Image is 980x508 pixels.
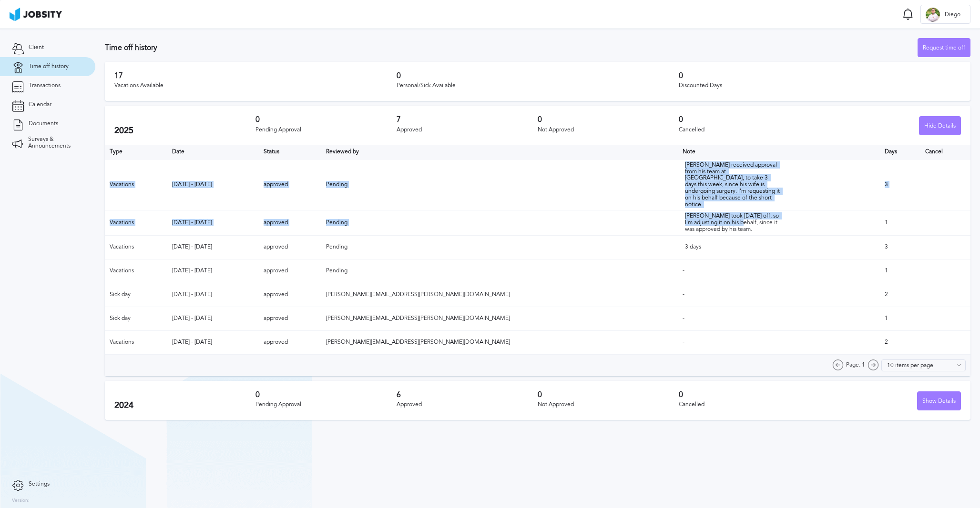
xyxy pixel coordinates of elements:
h2: 2024 [114,400,255,410]
h3: 0 [255,390,397,399]
td: 2 [880,330,920,354]
span: [PERSON_NAME][EMAIL_ADDRESS][PERSON_NAME][DOMAIN_NAME] [326,291,510,298]
span: Time off history [29,63,69,70]
div: Not Approved [538,401,679,408]
div: Pending Approval [255,127,397,133]
h3: 6 [397,390,538,399]
span: - [683,291,684,298]
td: approved [259,235,321,259]
td: 3 [880,235,920,259]
td: approved [259,307,321,330]
td: Vacations [105,210,167,235]
td: 1 [880,210,920,235]
h3: 17 [114,71,397,80]
div: D [926,8,940,22]
span: Calendar [29,101,51,108]
td: approved [259,283,321,307]
td: approved [259,330,321,354]
div: Request time off [918,39,970,58]
td: 1 [880,307,920,330]
span: Pending [326,267,347,274]
th: Toggle SortBy [259,145,321,159]
th: Type [105,145,167,159]
span: Surveys & Announcements [28,136,83,149]
td: Vacations [105,330,167,354]
span: Page: 1 [846,362,865,369]
td: 3 [880,159,920,210]
div: Vacations Available [114,82,397,89]
h3: 0 [538,390,679,399]
td: Sick day [105,307,167,330]
span: Client [29,44,44,51]
td: approved [259,210,321,235]
h2: 2025 [114,126,255,136]
td: [DATE] - [DATE] [167,259,259,283]
span: Transactions [29,82,61,89]
span: Diego [940,11,965,18]
td: [DATE] - [DATE] [167,159,259,210]
td: Sick day [105,283,167,307]
div: Show Details [918,392,960,411]
img: ab4bad089aa723f57921c736e9817d99.png [10,8,62,21]
td: approved [259,259,321,283]
div: Approved [397,127,538,133]
td: [DATE] - [DATE] [167,235,259,259]
td: Vacations [105,159,167,210]
div: Cancelled [679,401,820,408]
h3: 0 [538,115,679,124]
div: [PERSON_NAME] took [DATE] off, so I'm adjusting it on his behalf, since it was approved by his team. [685,213,780,232]
th: Cancel [920,145,970,159]
div: 3 days [685,244,780,250]
td: Vacations [105,259,167,283]
th: Toggle SortBy [321,145,678,159]
span: Pending [326,181,347,188]
th: Toggle SortBy [167,145,259,159]
label: Version: [12,498,30,504]
th: Toggle SortBy [678,145,880,159]
span: - [683,339,684,345]
span: Pending [326,243,347,250]
td: Vacations [105,235,167,259]
td: [DATE] - [DATE] [167,283,259,307]
span: [PERSON_NAME][EMAIL_ADDRESS][PERSON_NAME][DOMAIN_NAME] [326,315,510,321]
div: Discounted Days [679,82,961,89]
button: Request time off [918,38,970,57]
div: Pending Approval [255,401,397,408]
h3: 0 [679,390,820,399]
div: Personal/Sick Available [397,82,679,89]
h3: 0 [679,115,820,124]
th: Days [880,145,920,159]
h3: 0 [397,71,679,80]
div: Not Approved [538,127,679,133]
button: Hide Details [919,116,961,135]
span: - [683,315,684,321]
div: Cancelled [679,127,820,133]
span: Pending [326,219,347,226]
td: approved [259,159,321,210]
div: Hide Details [919,117,960,136]
td: 1 [880,259,920,283]
button: Show Details [917,391,961,410]
div: [PERSON_NAME] received approval from his team at [GEOGRAPHIC_DATA], to take 3 days this week, sin... [685,162,780,208]
td: 2 [880,283,920,307]
span: [PERSON_NAME][EMAIL_ADDRESS][PERSON_NAME][DOMAIN_NAME] [326,339,510,345]
td: [DATE] - [DATE] [167,210,259,235]
h3: 7 [397,115,538,124]
span: Settings [29,481,50,488]
span: Documents [29,120,58,127]
div: Approved [397,401,538,408]
h3: Time off history [105,43,918,52]
td: [DATE] - [DATE] [167,307,259,330]
h3: 0 [255,115,397,124]
h3: 0 [679,71,961,80]
td: [DATE] - [DATE] [167,330,259,354]
button: DDiego [920,5,970,24]
span: - [683,267,684,274]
